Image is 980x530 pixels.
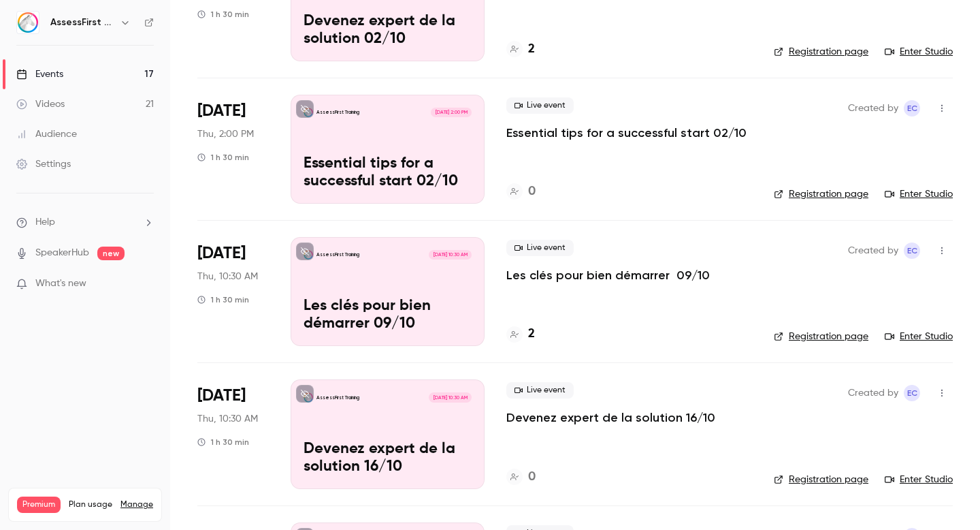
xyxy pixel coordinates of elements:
[17,497,61,513] span: Premium
[885,187,953,201] a: Enter Studio
[316,394,359,401] p: AssessFirst Training
[197,9,249,20] div: 1 h 30 min
[197,270,258,283] span: Thu, 10:30 AM
[197,437,249,448] div: 1 h 30 min
[197,127,254,141] span: Thu, 2:00 PM
[17,12,39,33] img: AssessFirst Training
[197,412,258,426] span: Thu, 10:30 AM
[885,330,953,343] a: Enter Studio
[774,330,868,343] a: Registration page
[885,473,953,486] a: Enter Studio
[528,40,535,59] h4: 2
[904,385,920,401] span: Emmanuelle Cortes
[506,409,715,426] a: Devenez expert de la solution 16/10
[528,325,535,343] h4: 2
[197,100,246,122] span: [DATE]
[774,45,868,59] a: Registration page
[506,125,747,141] a: Essential tips for a successful start 02/10
[16,67,63,81] div: Events
[429,250,471,260] span: [DATE] 10:30 AM
[16,215,154,230] li: help-dropdown-opener
[137,278,154,290] iframe: Noticeable Trigger
[848,243,898,259] span: Created by
[197,237,269,346] div: Oct 9 Thu, 10:30 AM (Europe/Paris)
[528,468,536,486] h4: 0
[16,97,65,111] div: Videos
[35,246,89,260] a: SpeakerHub
[885,45,953,59] a: Enter Studio
[506,240,574,256] span: Live event
[506,40,535,59] a: 2
[907,385,917,401] span: EC
[506,382,574,399] span: Live event
[197,379,269,488] div: Oct 16 Thu, 10:30 AM (Europe/Paris)
[506,267,710,283] a: Les clés pour bien démarrer 09/10
[35,215,55,230] span: Help
[506,97,574,114] span: Live event
[774,473,868,486] a: Registration page
[50,16,114,29] h6: AssessFirst Training
[506,183,536,201] a: 0
[848,100,898,116] span: Created by
[774,187,868,201] a: Registration page
[197,294,249,305] div: 1 h 30 min
[848,385,898,401] span: Created by
[506,325,535,343] a: 2
[16,157,71,171] div: Settings
[904,243,920,259] span: Emmanuelle Cortes
[197,95,269,204] div: Oct 2 Thu, 2:00 PM (Europe/Paris)
[907,100,917,116] span: EC
[120,499,153,510] a: Manage
[304,441,472,476] p: Devenez expert de la solution 16/10
[197,385,246,407] span: [DATE]
[304,298,472,333] p: Les clés pour bien démarrer 09/10
[304,155,472,191] p: Essential tips for a successful start 02/10
[16,127,77,141] div: Audience
[304,13,472,48] p: Devenez expert de la solution 02/10
[35,277,86,291] span: What's new
[291,237,485,346] a: Les clés pour bien démarrer 09/10AssessFirst Training[DATE] 10:30 AMLes clés pour bien démarrer 0...
[197,152,249,163] div: 1 h 30 min
[291,379,485,488] a: Devenez expert de la solution 16/10AssessFirst Training[DATE] 10:30 AMDevenez expert de la soluti...
[197,243,246,264] span: [DATE]
[316,251,359,258] p: AssessFirst Training
[316,109,359,116] p: AssessFirst Training
[429,392,471,402] span: [DATE] 10:30 AM
[528,183,536,201] h4: 0
[506,468,536,486] a: 0
[904,100,920,116] span: Emmanuelle Cortes
[97,247,125,260] span: new
[291,95,485,204] a: Essential tips for a successful start 02/10AssessFirst Training[DATE] 2:00 PMEssential tips for a...
[69,499,112,510] span: Plan usage
[431,108,471,117] span: [DATE] 2:00 PM
[907,243,917,259] span: EC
